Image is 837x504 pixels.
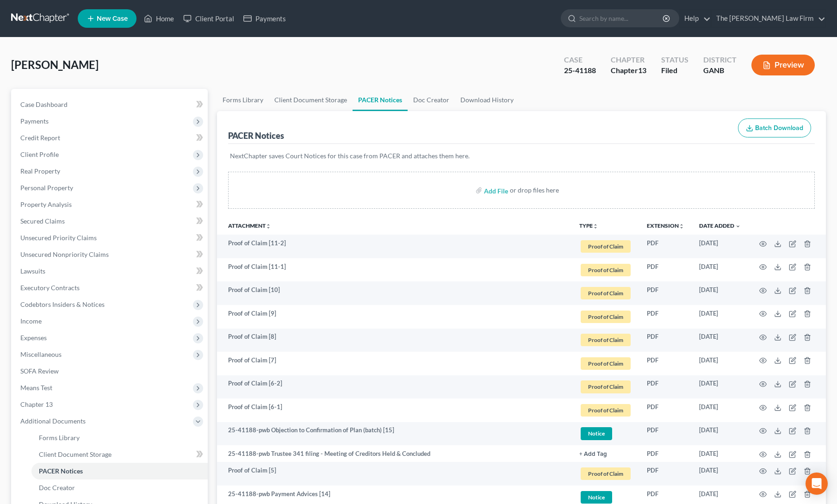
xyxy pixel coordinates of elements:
span: Proof of Claim [581,311,631,323]
a: Unsecured Priority Claims [13,230,208,246]
span: Case Dashboard [20,100,68,108]
span: Executory Contracts [20,284,80,292]
a: Doc Creator [31,479,208,496]
a: + Add Tag [579,449,632,458]
a: Case Dashboard [13,96,208,113]
a: Executory Contracts [13,280,208,296]
a: Download History [455,89,519,111]
a: Proof of Claim [579,309,632,324]
span: Proof of Claim [581,334,631,346]
td: [DATE] [692,352,748,375]
td: 25-41188-pwb Objection to Confirmation of Plan (batch) [15] [217,422,572,446]
a: Proof of Claim [579,356,632,371]
i: unfold_more [593,224,598,229]
a: Forms Library [217,89,269,111]
button: + Add Tag [579,451,607,457]
td: PDF [639,352,692,375]
td: 25-41188-pwb Trustee 341 filing - Meeting of Creditors Held & Concluded [217,445,572,462]
div: or drop files here [510,186,559,195]
span: Expenses [20,334,47,342]
span: Forms Library [39,434,80,442]
td: [DATE] [692,398,748,422]
span: Income [20,317,42,325]
td: [DATE] [692,375,748,399]
span: Lawsuits [20,267,45,275]
td: [DATE] [692,462,748,485]
td: Proof of Claim [6-1] [217,398,572,422]
div: GANB [703,65,737,76]
a: Secured Claims [13,213,208,230]
span: Payments [20,117,49,125]
span: Batch Download [755,124,803,132]
span: Means Test [20,384,52,392]
span: Proof of Claim [581,357,631,370]
span: SOFA Review [20,367,59,375]
span: New Case [97,15,128,22]
td: [DATE] [692,305,748,329]
a: Payments [239,10,291,27]
span: Client Document Storage [39,450,112,458]
a: Home [139,10,179,27]
div: PACER Notices [228,130,284,141]
td: Proof of Claim [11-2] [217,235,572,258]
span: Client Profile [20,150,59,158]
a: Client Document Storage [269,89,353,111]
td: Proof of Claim [9] [217,305,572,329]
td: Proof of Claim [8] [217,329,572,352]
div: Case [564,55,596,65]
span: Personal Property [20,184,73,192]
input: Search by name... [579,10,664,27]
span: Notice [581,491,612,504]
a: Credit Report [13,130,208,146]
a: Proof of Claim [579,332,632,348]
td: PDF [639,235,692,258]
span: PACER Notices [39,467,83,475]
td: PDF [639,462,692,485]
span: Additional Documents [20,417,86,425]
div: District [703,55,737,65]
div: Open Intercom Messenger [806,473,828,495]
span: Notice [581,427,612,440]
td: [DATE] [692,329,748,352]
span: Credit Report [20,134,60,142]
span: Chapter 13 [20,400,53,408]
a: Notice [579,426,632,441]
span: 13 [638,66,646,75]
td: Proof of Claim [6-2] [217,375,572,399]
a: PACER Notices [31,463,208,479]
span: [PERSON_NAME] [11,58,99,71]
td: PDF [639,422,692,446]
span: Proof of Claim [581,380,631,393]
a: Unsecured Nonpriority Claims [13,246,208,263]
td: Proof of Claim [7] [217,352,572,375]
td: [DATE] [692,281,748,305]
td: PDF [639,305,692,329]
div: Filed [661,65,688,76]
a: Property Analysis [13,196,208,213]
a: SOFA Review [13,363,208,380]
td: PDF [639,281,692,305]
td: [DATE] [692,258,748,282]
a: Attachmentunfold_more [228,222,271,229]
a: Proof of Claim [579,403,632,418]
i: unfold_more [679,224,684,229]
a: Help [680,10,711,27]
td: PDF [639,375,692,399]
td: Proof of Claim [11-1] [217,258,572,282]
a: Doc Creator [408,89,455,111]
a: Proof of Claim [579,379,632,394]
div: Chapter [611,55,646,65]
a: Extensionunfold_more [647,222,684,229]
a: Lawsuits [13,263,208,280]
td: [DATE] [692,235,748,258]
a: The [PERSON_NAME] Law Firm [712,10,825,27]
td: Proof of Claim [5] [217,462,572,485]
a: Proof of Claim [579,286,632,301]
p: NextChapter saves Court Notices for this case from PACER and attaches them here. [230,151,813,161]
button: TYPEunfold_more [579,223,598,229]
div: 25-41188 [564,65,596,76]
td: PDF [639,445,692,462]
i: expand_more [735,224,741,229]
div: Chapter [611,65,646,76]
span: Property Analysis [20,200,72,208]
